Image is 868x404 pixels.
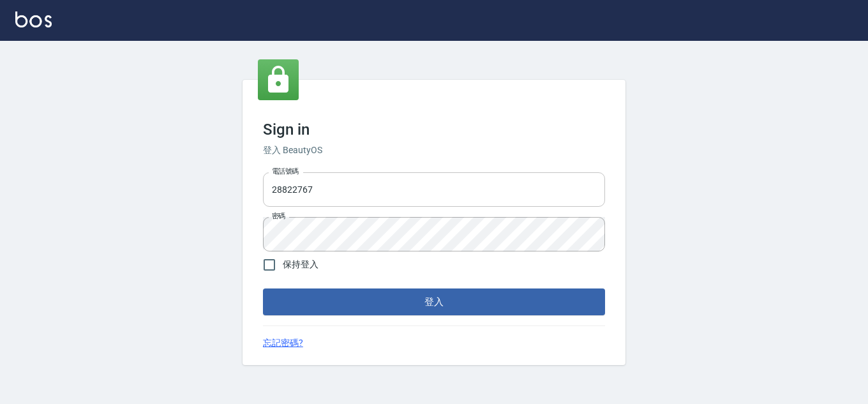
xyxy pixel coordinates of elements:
label: 密碼 [272,211,285,221]
span: 保持登入 [283,258,318,271]
label: 電話號碼 [272,167,299,176]
h6: 登入 BeautyOS [263,144,605,157]
button: 登入 [263,288,605,315]
h3: Sign in [263,121,605,138]
a: 忘記密碼? [263,336,303,350]
img: Logo [15,11,52,27]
